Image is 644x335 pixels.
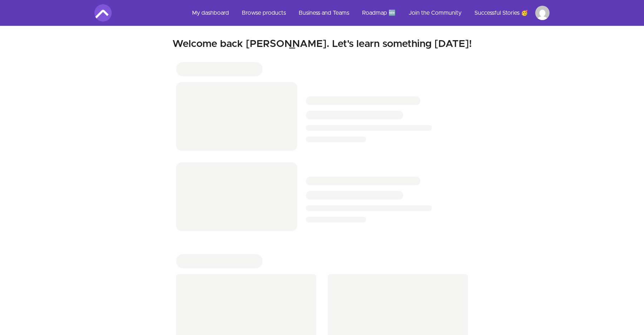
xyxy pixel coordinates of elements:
img: Profile image for Youssef Elmoumen (youssef_elmoumen) [535,6,550,20]
nav: Main [186,4,550,21]
img: Amigoscode logo [94,4,112,21]
a: Roadmap 🆕 [356,4,401,21]
a: Browse products [236,4,292,21]
a: Business and Teams [293,4,355,21]
a: Join the Community [403,4,467,21]
a: My dashboard [186,4,235,21]
a: Successful Stories 🥳 [469,4,534,21]
h2: Welcome back [PERSON_NAME]. Let's learn something [DATE]! [94,38,550,51]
